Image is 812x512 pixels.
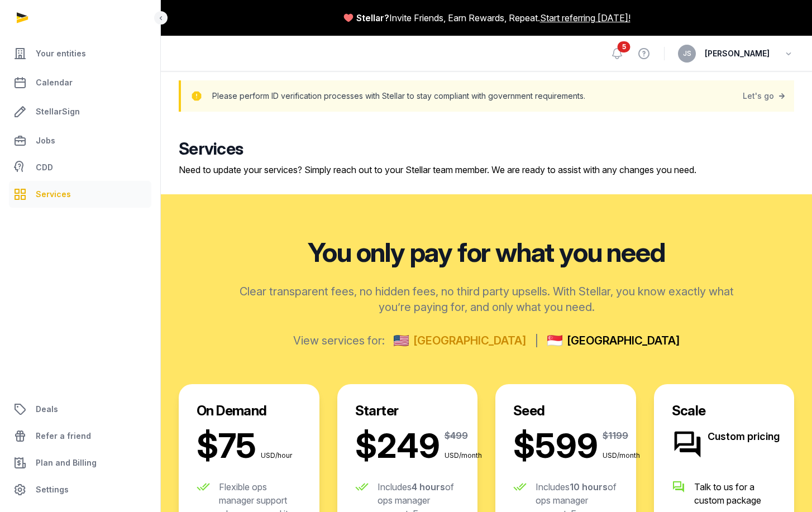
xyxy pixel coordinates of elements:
h2: Starter [355,402,460,420]
span: | [535,333,538,348]
iframe: Chat Widget [756,458,812,512]
span: Settings [36,483,69,496]
span: [GEOGRAPHIC_DATA] [567,333,680,348]
span: Jobs [36,134,55,147]
span: Calendar [36,76,73,89]
h2: You only pay for what you need [179,239,794,266]
a: Refer a friend [9,423,151,449]
span: 5 [618,41,631,52]
span: JS [683,50,691,57]
span: USD/month [603,451,647,460]
span: [GEOGRAPHIC_DATA] [413,333,526,348]
span: Custom pricing [708,429,797,444]
label: View services for: [293,333,385,348]
div: Talk to us for a custom package [694,480,777,507]
span: USD/hour [261,451,305,460]
p: Need to update your services? Simply reach out to your Stellar team member. We are ready to assis... [179,163,794,176]
span: USD/month [445,451,489,460]
h2: Seed [513,402,618,420]
span: $499 [445,429,468,442]
a: Let's go [743,88,787,104]
a: StellarSign [9,98,151,125]
span: StellarSign [36,105,80,118]
h2: Scale [672,402,777,420]
span: Refer a friend [36,429,91,443]
span: CDD [36,161,53,174]
span: Your entities [36,47,86,60]
strong: 4 hours [412,481,445,492]
span: Deals [36,403,58,416]
a: Plan and Billing [9,449,151,476]
a: Your entities [9,40,151,67]
span: Stellar? [356,11,389,25]
h2: Services [179,138,794,159]
a: Start referring [DATE]! [540,11,631,25]
a: Deals [9,396,151,423]
button: JS [678,45,696,63]
a: Settings [9,476,151,503]
span: $1199 [603,429,628,442]
span: [PERSON_NAME] [705,47,770,60]
h2: On Demand [197,402,302,420]
a: Jobs [9,127,151,154]
span: $75 [197,429,256,462]
a: Services [9,181,151,208]
span: $599 [513,429,598,462]
p: Clear transparent fees, no hidden fees, no third party upsells. With Stellar, you know exactly wh... [236,284,737,315]
a: Calendar [9,69,151,96]
span: $249 [355,429,440,462]
span: Plan and Billing [36,456,97,470]
p: Please perform ID verification processes with Stellar to stay compliant with government requireme... [212,88,585,104]
strong: 10 hours [570,481,608,492]
span: Services [36,188,71,201]
a: CDD [9,156,151,179]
